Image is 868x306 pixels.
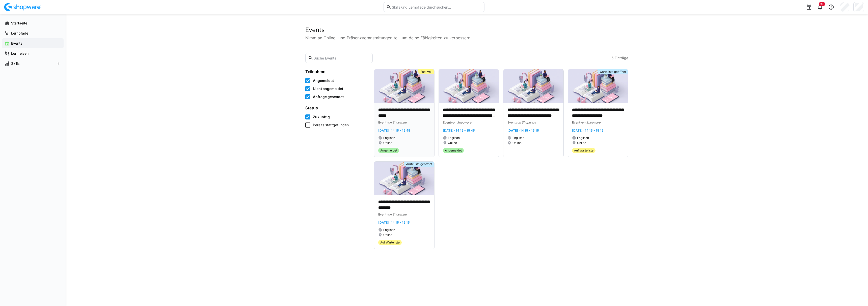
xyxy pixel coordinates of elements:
span: von Shopware [580,120,601,124]
span: Angemeldet [380,148,397,152]
span: [DATE] · 14:15 - 15:15 [572,129,604,132]
img: image [439,69,499,103]
span: Warteliste geöffnet [406,162,432,166]
span: Englisch [448,136,460,140]
span: Zukünftig [313,114,330,119]
span: Online [448,141,457,145]
img: image [374,162,434,195]
input: Skills und Lernpfade durchsuchen… [391,5,482,9]
h2: Events [305,26,628,34]
img: image [503,69,563,103]
span: Event [507,120,516,124]
span: Bereits stattgefunden [313,123,349,128]
span: Englisch [383,136,395,140]
h4: Teilnahme [305,69,368,74]
span: [DATE] · 14:15 - 15:15 [378,221,410,224]
span: Angemeldet [313,78,334,83]
span: Event [378,120,386,124]
h4: Status [305,105,368,110]
span: Angemeldet [445,148,462,152]
span: Anfrage gesendet [313,94,344,99]
span: 5 [611,55,614,60]
span: [DATE] · 14:15 - 15:15 [507,129,539,132]
span: Auf Warteliste [574,148,593,152]
span: Event [572,120,580,124]
p: Nimm an Online- und Präsenzveranstaltungen teil, um deine Fähigkeiten zu verbessern. [305,35,628,41]
span: Online [383,233,392,237]
span: [DATE] · 14:15 - 15:45 [443,129,475,132]
span: von Shopware [386,212,407,216]
span: [DATE] · 14:15 - 15:45 [378,129,410,132]
span: Englisch [577,136,589,140]
span: von Shopware [386,120,407,124]
span: Nicht angemeldet [313,86,343,91]
span: 9+ [820,3,824,6]
span: Fast voll [420,70,432,74]
span: Englisch [512,136,524,140]
span: Online [577,141,586,145]
span: Event [378,212,386,216]
img: image [374,69,434,103]
span: von Shopware [516,120,536,124]
span: Einträge [615,55,628,60]
span: Auf Warteliste [380,240,400,244]
span: Event [443,120,451,124]
span: Englisch [383,228,395,232]
span: Online [383,141,392,145]
img: image [568,69,628,103]
span: von Shopware [451,120,471,124]
span: Warteliste geöffnet [600,70,626,74]
span: Online [512,141,522,145]
input: Suche Events [313,56,370,60]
